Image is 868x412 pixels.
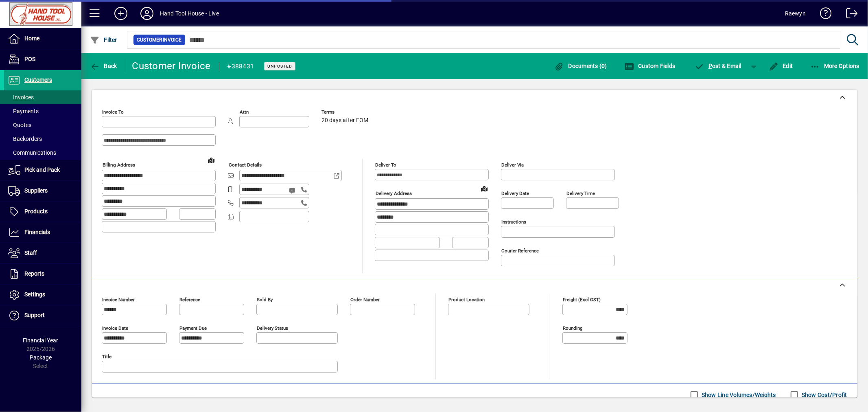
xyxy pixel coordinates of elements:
button: Documents (0) [552,59,609,73]
a: Reports [4,264,81,284]
span: Unposted [267,64,292,69]
a: Financials [4,222,81,243]
button: Edit [767,59,795,73]
a: Staff [4,243,81,263]
span: 20 days after EOM [321,117,368,124]
span: POS [24,56,35,62]
button: Profile [134,6,160,21]
span: Payments [8,108,39,114]
button: Post & Email [691,59,746,73]
button: Filter [88,33,119,47]
a: Pick and Pack [4,160,81,180]
div: #388431 [227,60,254,73]
span: Filter [90,37,117,43]
span: Settings [24,291,45,298]
mat-label: Reference [179,297,200,302]
div: Raewyn [785,7,806,20]
span: More Options [810,63,860,69]
button: Send SMS [283,181,303,200]
span: Financials [24,229,50,235]
button: Custom Fields [622,59,678,73]
app-page-header-button: Back [81,59,126,73]
span: Suppliers [24,187,48,194]
span: Customer Invoice [137,36,182,44]
span: Package [30,354,52,361]
span: ost & Email [695,63,742,69]
a: Communications [4,146,81,160]
div: Hand Tool House - Live [160,7,219,20]
mat-label: Delivery status [257,325,288,331]
span: Customers [24,77,52,83]
span: Pick and Pack [24,167,60,173]
label: Show Cost/Profit [800,391,847,399]
mat-label: Deliver via [501,162,524,168]
span: Support [24,312,45,318]
mat-label: Instructions [501,219,526,225]
a: Home [4,28,81,49]
mat-label: Deliver To [375,162,396,168]
button: Back [88,59,119,73]
mat-label: Invoice date [102,325,128,331]
mat-label: Delivery date [501,191,529,196]
span: Reports [24,270,44,277]
span: Back [90,63,117,69]
a: Payments [4,104,81,118]
label: Show Line Volumes/Weights [700,391,776,399]
mat-label: Rounding [563,325,582,331]
a: Settings [4,285,81,305]
span: Terms [321,110,370,115]
mat-label: Order number [350,297,380,302]
span: Custom Fields [624,63,676,69]
span: Invoices [8,94,34,101]
span: Staff [24,250,37,256]
mat-label: Sold by [257,297,273,302]
span: Backorders [8,136,42,142]
a: View on map [478,182,491,195]
mat-label: Attn [240,109,249,115]
mat-label: Payment due [179,325,207,331]
span: Edit [769,63,793,69]
span: Communications [8,149,56,156]
a: Products [4,202,81,222]
a: Logout [840,2,858,28]
a: Invoices [4,90,81,104]
button: Add [108,6,134,21]
span: Quotes [8,122,31,128]
mat-label: Invoice number [102,297,135,302]
span: Home [24,35,39,42]
mat-label: Freight (excl GST) [563,297,601,302]
span: P [708,63,712,69]
mat-label: Title [102,354,112,359]
mat-label: Courier Reference [501,248,539,254]
a: Backorders [4,132,81,146]
span: Products [24,208,48,215]
mat-label: Delivery time [566,191,595,196]
span: Documents (0) [554,63,607,69]
mat-label: Invoice To [102,109,124,115]
span: Financial Year [23,337,59,344]
a: Suppliers [4,181,81,201]
a: View on map [205,153,218,167]
button: More Options [808,59,862,73]
div: Customer Invoice [132,59,211,72]
a: POS [4,49,81,70]
a: Support [4,305,81,326]
a: Knowledge Base [814,2,832,28]
a: Quotes [4,118,81,132]
mat-label: Product location [448,297,485,302]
